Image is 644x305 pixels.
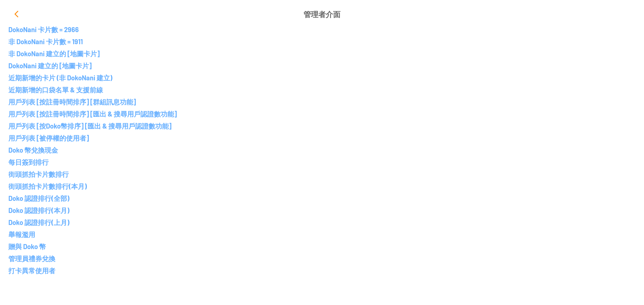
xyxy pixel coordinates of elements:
[8,25,636,33] p: DokoNani 卡片數 = 2966
[8,242,636,250] p: 贈與 Doko 幣
[8,230,636,238] p: 舉報濫用
[8,86,636,94] p: 近期新增的口袋名單 & 支援前線
[8,37,636,46] p: 非 DokoNani 卡片數 = 1911
[8,62,636,70] p: DokoNani 建立的 [地圖卡片]
[8,74,636,82] p: 近期新增的卡片 (非 DokoNani 建立)
[8,254,636,262] p: 管理員禮券兌換
[8,194,636,202] p: Doko 認證排行(全部)
[8,98,636,106] p: 用戶列表 [按註冊時間排序] [群組訊息功能]
[8,134,636,142] p: 用戶列表 [被停權的使用者]
[8,146,636,154] p: Doko 幣兌換現金
[8,110,636,118] p: 用戶列表 [按註冊時間排序] [匯出 & 搜尋用戶認證數功能]
[304,6,340,22] p: 管理者介面
[8,218,636,226] p: Doko 認證排行(上月)
[8,206,636,214] p: Doko 認證排行(本月)
[8,266,636,275] p: 打卡異常使用者
[8,158,636,166] p: 每日簽到排行
[8,182,636,190] p: 街頭抓拍卡片數排行(本月)
[8,170,636,178] p: 街頭抓拍卡片數排行
[8,122,636,130] p: 用戶列表 [按Doko幣排序] [匯出 & 搜尋用戶認證數功能]
[8,50,636,58] p: 非 DokoNani 建立的 [地圖卡片]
